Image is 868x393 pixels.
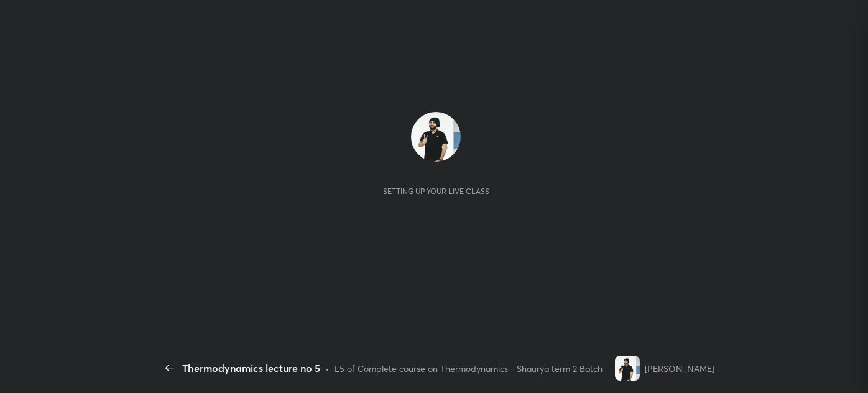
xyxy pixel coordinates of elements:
img: 8f727a4dc88941a88946b79831ce2c15.jpg [411,112,461,162]
div: [PERSON_NAME] [645,362,714,375]
img: 8f727a4dc88941a88946b79831ce2c15.jpg [615,356,640,381]
div: Setting up your live class [383,187,489,196]
div: L5 of Complete course on Thermodynamics - Shaurya term 2 Batch [335,362,603,375]
div: Thermodynamics lecture no 5 [182,361,320,376]
div: • [325,362,330,375]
